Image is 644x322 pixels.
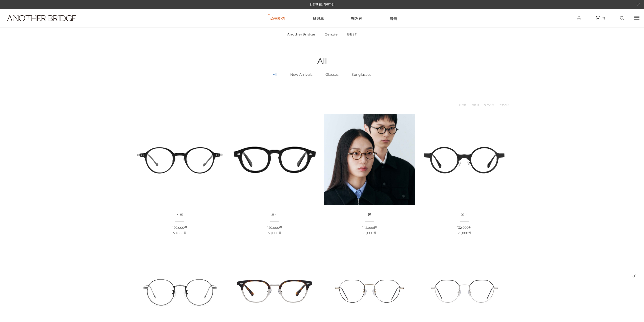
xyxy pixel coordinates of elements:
[499,102,509,107] a: 높은가격
[459,102,466,107] a: 신상품
[419,114,510,205] img: 요크 글라스 - 트렌디한 디자인의 유니크한 안경 이미지
[389,9,397,27] a: 룩북
[7,15,76,21] img: logo
[134,114,225,205] img: 카로 - 감각적인 디자인의 패션 아이템 이미지
[271,213,278,216] a: 토카
[270,9,285,27] a: 쇼핑하기
[173,231,186,235] span: 59,000원
[484,102,494,107] a: 낮은가격
[368,213,371,216] a: 본
[343,28,361,41] a: BEST
[596,16,605,20] a: (2)
[310,3,335,6] a: 간편한 1초 회원가입
[461,212,468,217] span: 요크
[362,226,377,230] span: 142,000원
[267,226,282,230] span: 120,000원
[577,16,581,20] img: cart
[266,66,284,83] a: All
[284,66,319,83] a: New Arrivals
[320,28,342,41] a: Genzie
[173,226,187,230] span: 120,000원
[620,16,624,20] img: search
[600,16,605,20] span: (2)
[368,212,371,217] span: 본
[345,66,378,83] a: Sunglasses
[363,231,376,235] span: 79,000원
[351,9,362,27] a: 매거진
[461,213,468,216] a: 요크
[283,28,320,41] a: AnotherBridge
[457,226,471,230] span: 132,000원
[268,231,281,235] span: 59,000원
[176,212,183,217] span: 카로
[176,213,183,216] a: 카로
[229,114,320,205] img: 토카 아세테이트 뿔테 안경 이미지
[596,16,600,20] img: cart
[271,212,278,217] span: 토카
[458,231,471,235] span: 79,000원
[317,56,327,66] span: All
[471,102,479,107] a: 상품명
[313,9,324,27] a: 브랜드
[319,66,345,83] a: Glasses
[324,114,415,205] img: 본 - 동그란 렌즈로 돋보이는 아세테이트 안경 이미지
[3,15,99,34] a: logo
